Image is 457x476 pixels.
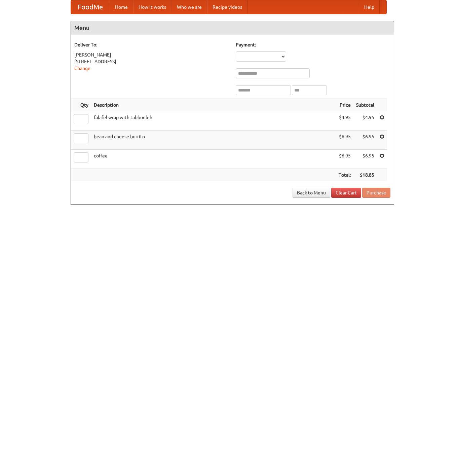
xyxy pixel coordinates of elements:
[71,0,110,14] a: FoodMe
[91,150,336,169] td: coffee
[353,150,377,169] td: $6.95
[207,0,247,14] a: Recipe videos
[336,99,353,111] th: Price
[353,131,377,150] td: $6.95
[91,99,336,111] th: Description
[172,0,207,14] a: Who we are
[91,131,336,150] td: bean and cheese burrito
[336,131,353,150] td: $6.95
[336,169,353,181] th: Total:
[331,188,361,198] a: Clear Cart
[74,58,229,65] div: [STREET_ADDRESS]
[74,66,90,71] a: Change
[336,150,353,169] td: $6.95
[362,188,390,198] button: Purchase
[133,0,172,14] a: How it works
[74,51,229,58] div: [PERSON_NAME]
[110,0,133,14] a: Home
[353,169,377,181] th: $18.85
[359,0,380,14] a: Help
[353,111,377,131] td: $4.95
[71,21,394,35] h4: Menu
[71,99,91,111] th: Qty
[336,111,353,131] td: $4.95
[293,188,330,198] a: Back to Menu
[236,41,390,48] h5: Payment:
[74,41,229,48] h5: Deliver To:
[91,111,336,131] td: falafel wrap with tabbouleh
[353,99,377,111] th: Subtotal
